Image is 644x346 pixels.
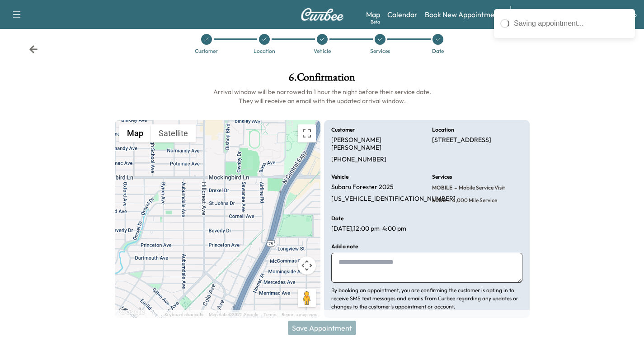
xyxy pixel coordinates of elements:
span: MOBILE [432,184,452,191]
a: Book New Appointment [425,9,501,20]
h6: Date [331,216,343,221]
div: Date [432,48,444,54]
span: 6000 [432,197,446,204]
h1: 6 . Confirmation [115,72,530,87]
div: Saving appointment... [514,18,629,29]
button: Show satellite imagery [151,124,196,142]
a: MapBeta [366,9,380,20]
p: [PHONE_NUMBER] [331,156,386,164]
span: - [452,183,457,192]
div: Customer [195,48,218,54]
h6: Arrival window will be narrowed to 1 hour the night before their service date. They will receive ... [115,87,530,105]
div: Services [370,48,390,54]
span: Mobile Service Visit [457,184,505,191]
button: Toggle fullscreen view [298,124,316,142]
p: By booking an appointment, you are confirming the customer is opting in to receive SMS text messa... [331,286,522,311]
h6: Customer [331,127,355,133]
div: Vehicle [314,48,331,54]
button: Show street map [119,124,151,142]
span: 6,000 mile Service [451,197,497,204]
a: Calendar [387,9,418,20]
p: [US_VEHICLE_IDENTIFICATION_NUMBER] [331,195,456,203]
p: Subaru Forester 2025 [331,183,394,191]
img: Google [117,306,147,318]
button: Drag Pegman onto the map to open Street View [298,289,316,307]
p: [STREET_ADDRESS] [432,136,491,144]
p: [PERSON_NAME] [PERSON_NAME] [331,136,422,152]
div: Location [254,48,275,54]
h6: Services [432,174,452,180]
img: Curbee Logo [301,8,344,21]
h6: Location [432,127,454,133]
a: Open this area in Google Maps (opens a new window) [117,306,147,318]
button: Map camera controls [298,256,316,275]
div: Back [29,45,38,54]
h6: Vehicle [331,174,348,180]
div: Beta [371,19,380,25]
p: [DATE] , 12:00 pm - 4:00 pm [331,225,406,233]
span: - [446,196,451,205]
h6: Add a note [331,244,358,249]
